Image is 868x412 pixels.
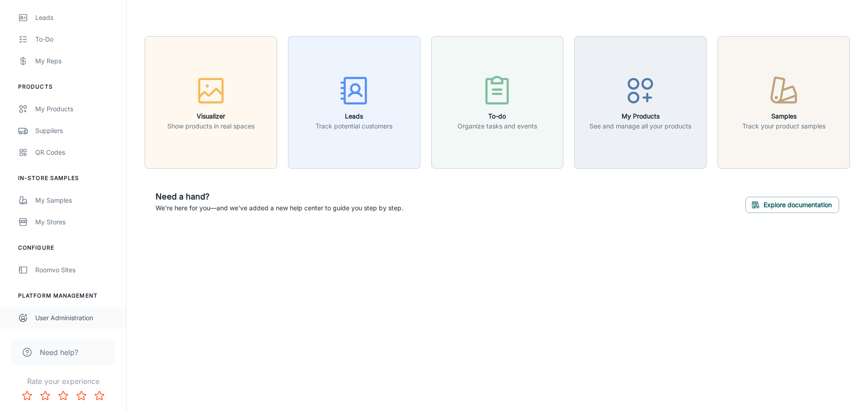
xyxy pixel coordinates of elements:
div: My Reps [35,56,117,66]
div: Suppliers [35,126,117,136]
button: SamplesTrack your product samples [717,36,850,169]
button: LeadsTrack potential customers [288,36,420,169]
p: We're here for you—and we've added a new help center to guide you step by step. [156,203,403,213]
a: Explore documentation [745,199,839,208]
div: My Products [35,104,117,114]
div: My Samples [35,195,117,205]
a: My ProductsSee and manage all your products [574,97,707,106]
p: Organize tasks and events [458,121,537,131]
a: LeadsTrack potential customers [288,97,420,106]
h6: Samples [742,111,826,121]
a: To-doOrganize tasks and events [431,97,564,106]
div: QR Codes [35,147,117,157]
h6: My Products [590,111,691,121]
button: VisualizerShow products in real spaces [145,36,277,169]
div: Leads [35,13,117,23]
div: My Stores [35,217,117,227]
h6: Leads [316,111,392,121]
p: Track your product samples [742,121,826,131]
h6: Need a hand? [156,190,403,203]
div: To-do [35,34,117,44]
p: See and manage all your products [590,121,691,131]
h6: Visualizer [167,111,255,121]
button: Explore documentation [745,197,839,213]
p: Show products in real spaces [167,121,255,131]
button: To-doOrganize tasks and events [431,36,564,169]
button: My ProductsSee and manage all your products [574,36,707,169]
a: SamplesTrack your product samples [717,97,850,106]
p: Track potential customers [316,121,392,131]
h6: To-do [458,111,537,121]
